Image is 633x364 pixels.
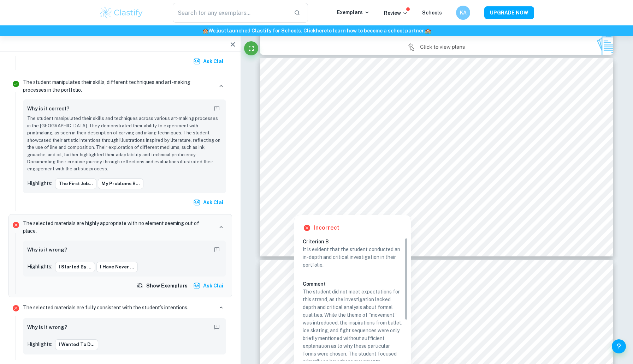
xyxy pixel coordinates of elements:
[202,28,208,34] span: 🏫
[612,339,626,353] button: Help and Feedback
[27,180,52,187] p: Highlights:
[212,104,222,114] button: Report mistake/confusion
[99,6,144,20] img: Clastify logo
[27,246,67,254] h6: Why is it wrong?
[303,238,408,245] h6: Criterion B
[27,263,52,271] p: Highlights:
[193,58,200,65] img: clai.svg
[173,3,288,23] input: Search for any exemplars...
[316,28,327,34] a: here
[27,105,69,113] h6: Why is it correct?
[244,41,258,55] button: Fullscreen
[12,221,20,229] svg: Incorrect
[55,262,95,272] button: I started by ...
[23,304,188,311] p: The selected materials are fully consistent with the student’s intentions.
[212,245,222,255] button: Report mistake/confusion
[12,304,20,313] svg: Incorrect
[384,9,408,17] p: Review
[27,115,222,172] p: The student manipulated their skills and techniques across various art-making processes in the [G...
[459,9,467,17] h6: KA
[484,6,534,19] button: UPGRADE NOW
[1,27,632,35] h6: We just launched Clastify for Schools. Click to learn how to become a school partner.
[23,78,213,94] p: The student manipulates their skills, different techniques and art-making processes in the portfo...
[422,10,442,16] a: Schools
[337,8,370,16] p: Exemplars
[96,262,138,272] button: I have never ...
[12,80,20,88] svg: Correct
[55,178,96,189] button: The first job...
[55,339,98,350] button: I wanted to d...
[135,279,190,292] button: Show exemplars
[193,282,200,289] img: clai.svg
[193,199,200,206] img: clai.svg
[192,196,226,209] button: Ask Clai
[212,322,222,332] button: Report mistake/confusion
[27,323,67,331] h6: Why is it wrong?
[27,340,52,348] p: Highlights:
[98,178,143,189] button: My problems b...
[303,280,402,288] h6: Comment
[23,219,213,235] p: The selected materials are highly appropriate with no element seeming out of place.
[456,6,470,20] button: KA
[192,279,226,292] button: Ask Clai
[192,55,226,68] button: Ask Clai
[303,245,402,269] p: It is evident that the student conducted an in-depth and critical investigation in their portfolio.
[425,28,431,34] span: 🏫
[314,224,339,232] h6: Incorrect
